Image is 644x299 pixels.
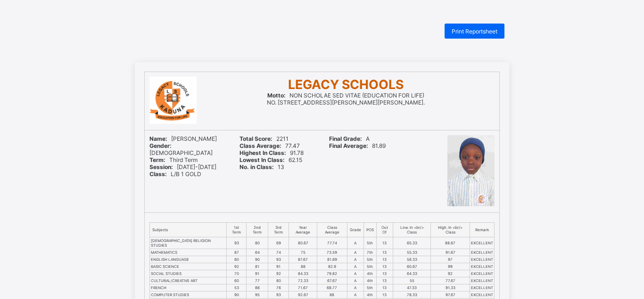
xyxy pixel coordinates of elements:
[267,92,286,99] b: Motto:
[363,237,376,249] td: 5th
[470,291,494,299] td: EXCELLENT
[149,163,216,170] span: [DATE]-[DATE]
[470,237,494,249] td: EXCELLENT
[150,284,227,291] td: FRENCH
[239,149,286,156] b: Highest In Class:
[150,291,227,299] td: COMPUTER STUDIES
[376,277,393,284] td: 13
[150,223,227,237] th: Subjects
[393,223,431,237] th: Low. In <br/> Class
[247,223,268,237] th: 2nd Term
[329,135,362,142] b: Final Grade:
[393,277,431,284] td: 55
[376,284,393,291] td: 13
[149,142,213,156] span: [DEMOGRAPHIC_DATA]
[317,291,347,299] td: 88
[268,256,289,263] td: 93
[317,223,347,237] th: Class Average
[431,284,470,291] td: 91.33
[239,135,289,142] span: 2211
[150,263,227,270] td: BASIC SCIENCE
[227,277,247,284] td: 60
[288,77,404,92] span: LEGACY SCHOOLS
[347,223,363,237] th: Grade
[470,249,494,256] td: EXCELLENT
[227,223,247,237] th: 1st Term
[317,237,347,249] td: 77.74
[247,256,268,263] td: 90
[239,149,304,156] span: 91.78
[431,256,470,263] td: 97
[376,223,393,237] th: Out Of
[247,277,268,284] td: 77
[363,223,376,237] th: POS
[431,263,470,270] td: 99
[347,277,363,284] td: A
[149,170,201,178] span: L/B 1 GOLD
[150,277,227,284] td: CULTURAL/CREATIVE ART
[149,142,172,149] b: Gender:
[376,237,393,249] td: 13
[149,156,198,163] span: Third Term
[347,237,363,249] td: A
[363,256,376,263] td: 5th
[227,284,247,291] td: 53
[267,99,425,106] span: NO. [STREET_ADDRESS][PERSON_NAME][PERSON_NAME].
[268,249,289,256] td: 74
[227,237,247,249] td: 93
[227,249,247,256] td: 87
[268,291,289,299] td: 93
[347,270,363,277] td: A
[347,263,363,270] td: A
[431,291,470,299] td: 97.67
[289,291,317,299] td: 92.67
[393,284,431,291] td: 47.33
[267,92,424,99] span: NON SCHOLAE SED VITAE (EDUCATION FOR LIFE)
[393,270,431,277] td: 64.33
[393,256,431,263] td: 56.33
[376,291,393,299] td: 13
[470,263,494,270] td: EXCELLENT
[268,277,289,284] td: 80
[239,163,274,170] b: No. in Class:
[470,284,494,291] td: EXCELLENT
[393,263,431,270] td: 60.67
[363,263,376,270] td: 5th
[227,263,247,270] td: 92
[227,291,247,299] td: 90
[317,270,347,277] td: 79.82
[317,256,347,263] td: 81.69
[363,291,376,299] td: 4th
[329,135,370,142] span: A
[393,291,431,299] td: 78.33
[268,284,289,291] td: 76
[363,284,376,291] td: 5th
[227,270,247,277] td: 70
[268,237,289,249] td: 69
[452,28,497,35] span: Print Reportsheet
[347,291,363,299] td: A
[150,256,227,263] td: ENGLISH LANGUAGE
[289,277,317,284] td: 72.33
[470,277,494,284] td: EXCELLENT
[289,263,317,270] td: 88
[363,270,376,277] td: 4th
[289,270,317,277] td: 84.33
[393,249,431,256] td: 55.33
[247,263,268,270] td: 81
[431,223,470,237] th: High. In <br/> Class
[239,163,284,170] span: 13
[289,237,317,249] td: 80.67
[347,249,363,256] td: A
[393,237,431,249] td: 65.33
[289,223,317,237] th: Year Average
[376,270,393,277] td: 13
[150,237,227,249] td: [DEMOGRAPHIC_DATA] RELIGION STUDIES
[289,249,317,256] td: 75
[347,256,363,263] td: A
[470,223,494,237] th: Remark
[431,237,470,249] td: 88.67
[329,142,368,149] b: Final Average:
[289,284,317,291] td: 71.67
[149,135,217,142] span: [PERSON_NAME]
